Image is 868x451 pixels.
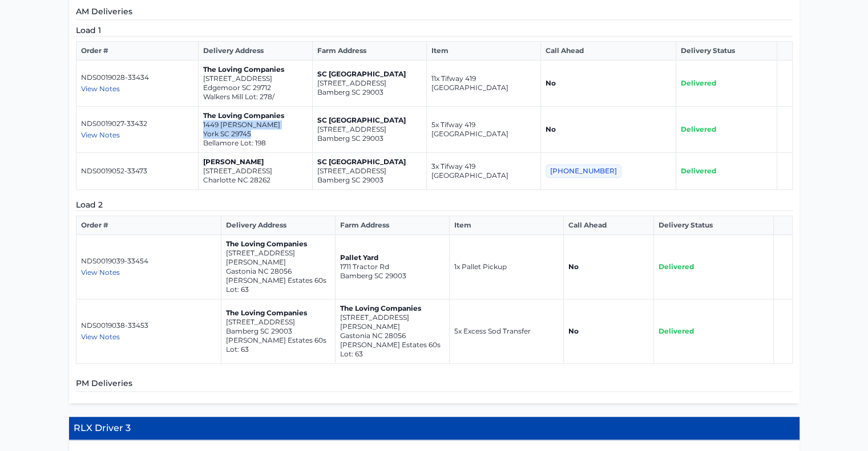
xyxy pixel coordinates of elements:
[81,73,194,82] p: NDS0019028-33434
[81,268,120,277] span: View Notes
[203,129,308,139] p: York SC 29745
[313,42,427,60] th: Farm Address
[317,157,422,166] p: SC [GEOGRAPHIC_DATA]
[317,125,422,134] p: [STREET_ADDRESS]
[335,216,449,235] th: Farm Address
[203,157,308,166] p: [PERSON_NAME]
[568,262,579,271] strong: No
[203,166,308,176] p: [STREET_ADDRESS]
[340,340,445,359] p: [PERSON_NAME] Estates 60s Lot: 63
[427,42,541,60] th: Item
[449,235,563,299] td: 1x Pallet Pickup
[681,79,716,87] span: Delivered
[546,164,621,178] span: [PHONE_NUMBER]
[317,70,422,79] p: SC [GEOGRAPHIC_DATA]
[203,74,308,83] p: [STREET_ADDRESS]
[76,377,793,392] h5: PM Deliveries
[317,176,422,185] p: Bamberg SC 29003
[226,267,330,276] p: Gastonia NC 28056
[340,262,445,271] p: 1711 Tractor Rd
[427,153,541,190] td: 3x Tifway 419 [GEOGRAPHIC_DATA]
[203,139,308,148] p: Bellamore Lot: 198
[541,42,676,60] th: Call Ahead
[681,166,716,175] span: Delivered
[427,107,541,153] td: 5x Tifway 419 [GEOGRAPHIC_DATA]
[546,79,556,87] strong: No
[226,308,330,318] p: The Loving Companies
[659,262,694,271] span: Delivered
[449,216,563,235] th: Item
[221,216,335,235] th: Delivery Address
[81,119,194,128] p: NDS0019027-33432
[340,331,445,340] p: Gastonia NC 28056
[76,6,793,20] h5: AM Deliveries
[659,327,694,335] span: Delivered
[317,88,422,97] p: Bamberg SC 29003
[203,120,308,129] p: 1449 [PERSON_NAME]
[203,176,308,185] p: Charlotte NC 28262
[317,116,422,125] p: SC [GEOGRAPHIC_DATA]
[76,25,793,36] h5: Load 1
[340,253,445,262] p: Pallet Yard
[340,313,445,331] p: [STREET_ADDRESS][PERSON_NAME]
[81,84,120,93] span: View Notes
[81,131,120,139] span: View Notes
[317,134,422,143] p: Bamberg SC 29003
[546,125,556,133] strong: No
[226,336,330,354] p: [PERSON_NAME] Estates 60s Lot: 63
[203,65,308,74] p: The Loving Companies
[81,321,216,330] p: NDS0019038-33453
[76,216,221,235] th: Order #
[226,327,330,336] p: Bamberg SC 29003
[340,304,445,313] p: The Loving Companies
[226,276,330,294] p: [PERSON_NAME] Estates 60s Lot: 63
[226,318,330,327] p: [STREET_ADDRESS]
[340,271,445,281] p: Bamberg SC 29003
[226,249,330,267] p: [STREET_ADDRESS][PERSON_NAME]
[449,299,563,364] td: 5x Excess Sod Transfer
[203,83,308,92] p: Edgemoor SC 29712
[226,239,330,249] p: The Loving Companies
[676,42,777,60] th: Delivery Status
[568,327,579,335] strong: No
[563,216,653,235] th: Call Ahead
[317,166,422,176] p: [STREET_ADDRESS]
[681,125,716,133] span: Delivered
[81,332,120,341] span: View Notes
[81,166,194,176] p: NDS0019052-33473
[427,60,541,107] td: 11x Tifway 419 [GEOGRAPHIC_DATA]
[203,111,308,120] p: The Loving Companies
[317,79,422,88] p: [STREET_ADDRESS]
[203,92,308,101] p: Walkers Mill Lot: 278/
[199,42,313,60] th: Delivery Address
[69,417,800,440] h4: RLX Driver 3
[76,42,199,60] th: Order #
[76,199,793,211] h5: Load 2
[653,216,774,235] th: Delivery Status
[81,257,216,266] p: NDS0019039-33454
